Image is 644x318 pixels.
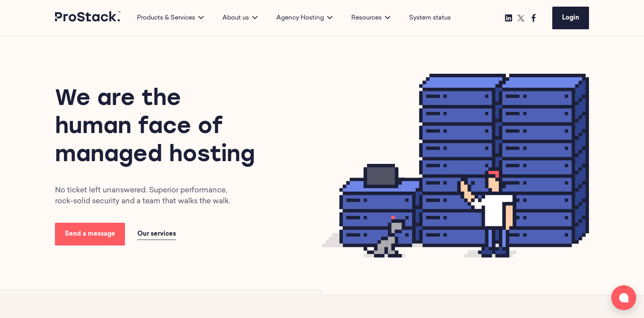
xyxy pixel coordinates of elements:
button: Open chat window [611,285,636,310]
div: About us [213,13,267,23]
span: Send a message [65,231,115,237]
a: Send a message [55,223,125,245]
div: Resources [342,13,400,23]
a: System status [409,13,451,23]
a: Our services [137,229,176,240]
a: Prostack logo [55,11,121,25]
span: Login [562,15,579,21]
a: Login [552,7,589,29]
h1: We are the human face of managed hosting [55,85,260,170]
div: Products & Services [128,13,213,23]
p: No ticket left unanswered. Superior performance, rock-solid security and a team that walks the walk. [55,185,239,207]
span: Our services [137,231,176,237]
div: Agency Hosting [267,13,342,23]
